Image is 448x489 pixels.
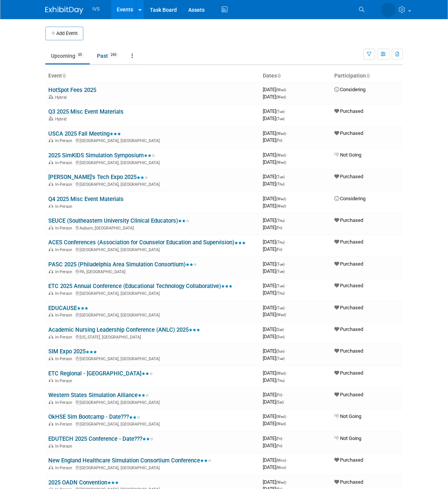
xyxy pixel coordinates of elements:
span: [DATE] [263,116,284,121]
span: (Wed) [276,153,286,157]
span: Purchased [334,479,363,485]
span: (Tue) [276,109,284,114]
span: [DATE] [263,355,284,361]
span: [DATE] [263,348,287,354]
span: 243 [108,52,119,58]
img: Hybrid Event [49,95,53,99]
span: [DATE] [263,443,282,448]
span: (Thu) [276,182,284,186]
span: IVS [92,6,100,12]
span: - [286,261,287,267]
span: In-Person [55,422,75,427]
img: In-Person Event [49,291,53,295]
span: In-Person [55,291,75,296]
span: (Wed) [276,131,286,136]
span: [DATE] [263,261,287,267]
a: EDUCAUSE [48,305,88,312]
span: - [286,239,287,245]
th: Event [45,70,260,82]
span: (Wed) [276,313,286,317]
img: In-Person Event [49,356,53,360]
span: [DATE] [263,217,287,223]
span: Purchased [334,174,363,179]
span: [DATE] [263,326,286,332]
span: In-Person [55,400,75,405]
span: [DATE] [263,479,288,485]
a: Academic Nursing Leadership Conference (ANLC) 2025 [48,326,200,333]
span: In-Person [55,182,75,187]
span: (Thu) [276,378,284,383]
span: (Wed) [276,95,286,99]
a: ETC 2025 Annual Conference (Educational Technology Collaborative) [48,283,232,290]
span: In-Person [55,269,75,274]
a: SEUCE (Southeastern University Clinical Educators) [48,217,189,224]
span: In-Person [55,313,75,318]
span: [DATE] [263,435,284,441]
span: In-Person [55,335,75,340]
span: (Tue) [276,262,284,266]
a: SIM Expo 2025 [48,348,97,355]
img: In-Person Event [49,269,53,273]
span: Purchased [334,283,363,288]
span: In-Person [55,378,75,383]
span: [DATE] [263,413,288,419]
span: - [286,217,287,223]
img: ExhibitDay [45,6,83,14]
span: (Fri) [276,138,282,142]
span: Purchased [334,348,363,354]
span: (Tue) [276,306,284,310]
span: (Wed) [276,197,286,201]
button: Add Event [45,27,83,40]
span: [DATE] [263,399,284,405]
span: - [287,457,288,463]
span: [DATE] [263,464,286,470]
span: - [287,196,288,201]
a: HotSpot Fees 2025 [48,87,96,93]
span: [DATE] [263,94,286,100]
span: [DATE] [263,334,284,339]
span: (Fri) [276,247,282,252]
span: [DATE] [263,137,282,143]
span: (Mon) [276,465,286,470]
span: (Thu) [276,240,284,244]
span: [DATE] [263,268,284,274]
div: [GEOGRAPHIC_DATA], [GEOGRAPHIC_DATA] [48,246,257,252]
div: [US_STATE], [GEOGRAPHIC_DATA] [48,334,257,340]
span: Purchased [334,108,363,114]
span: (Mon) [276,458,286,462]
div: [GEOGRAPHIC_DATA], [GEOGRAPHIC_DATA] [48,181,257,187]
span: Hybrid [55,117,69,122]
span: (Tue) [276,269,284,274]
img: In-Person Event [49,138,53,142]
div: Auburn, [GEOGRAPHIC_DATA] [48,225,257,231]
a: PASC 2025 (Philadelphia Area Simulation Consortium) [48,261,197,268]
span: - [283,435,284,441]
span: - [287,152,288,158]
span: (Fri) [276,444,282,448]
span: (Fri) [276,393,282,397]
div: [GEOGRAPHIC_DATA], [GEOGRAPHIC_DATA] [48,137,257,143]
span: (Wed) [276,160,286,165]
span: Purchased [334,326,363,332]
img: Hybrid Event [49,117,53,120]
span: - [286,348,287,354]
span: [DATE] [263,421,286,426]
div: [GEOGRAPHIC_DATA], [GEOGRAPHIC_DATA] [48,355,257,361]
a: USCA 2025 Fall Meeting [48,130,121,137]
a: Q4 2025 Misc Event Materials [48,196,124,203]
span: (Tue) [276,284,284,288]
span: (Tue) [276,356,284,361]
a: ETC Regional - [GEOGRAPHIC_DATA] [48,370,153,377]
span: Purchased [334,261,363,267]
span: (Wed) [276,88,286,92]
span: [DATE] [263,108,287,114]
span: In-Person [55,356,75,361]
img: Kyle Shelstad [381,3,396,17]
div: [GEOGRAPHIC_DATA], [GEOGRAPHIC_DATA] [48,159,257,165]
img: In-Person Event [49,226,53,229]
span: (Fri) [276,226,282,230]
span: In-Person [55,204,75,209]
img: In-Person Event [49,182,53,186]
span: [DATE] [263,152,288,158]
a: Sort by Start Date [277,73,281,79]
